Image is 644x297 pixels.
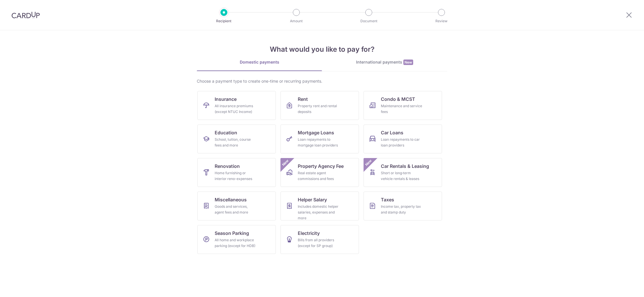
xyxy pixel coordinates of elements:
[215,230,249,237] span: Season Parking
[197,78,447,84] div: Choose a payment type to create one-time or recurring payments.
[12,12,40,18] img: CardUp
[197,125,276,153] a: EducationSchool, tuition, course fees and more
[280,225,359,254] a: ElectricityBills from all providers (except for SP group)
[215,196,247,203] span: Miscellaneous
[197,158,276,187] a: RenovationHome furnishing or interior reno-expenses
[381,196,394,203] span: Taxes
[197,225,276,254] a: Season ParkingAll home and workplace parking (except for HDB)
[280,192,359,220] a: Helper SalaryIncludes domestic helper salaries, expenses and more
[298,96,308,103] span: Rent
[280,125,359,153] a: Mortgage LoansLoan repayments to mortgage loan providers
[381,96,415,103] span: Condo & MCST
[381,103,422,115] div: Maintenance and service fees
[197,91,276,120] a: InsuranceAll insurance premiums (except NTUC Income)
[280,158,359,187] a: Property Agency FeeReal estate agent commissions and feesNew
[197,192,276,220] a: MiscellaneousGoods and services, agent fees and more
[298,129,334,136] span: Mortgage Loans
[215,170,256,182] div: Home furnishing or interior reno-expenses
[215,237,256,249] div: All home and workplace parking (except for HDB)
[420,18,463,24] p: Review
[403,60,413,65] span: New
[280,91,359,120] a: RentProperty rent and rental deposits
[275,18,318,24] p: Amount
[298,103,339,115] div: Property rent and rental deposits
[298,163,344,170] span: Property Agency Fee
[381,170,422,182] div: Short or long‑term vehicle rentals & leases
[322,59,447,65] div: International payments
[197,44,447,55] h4: What would you like to pay for?
[298,170,339,182] div: Real estate agent commissions and fees
[381,137,422,148] div: Loan repayments to car loan providers
[215,96,237,103] span: Insurance
[298,137,339,148] div: Loan repayments to mortgage loan providers
[215,137,256,148] div: School, tuition, course fees and more
[281,158,290,168] span: New
[364,192,442,220] a: TaxesIncome tax, property tax and stamp duty
[215,129,237,136] span: Education
[298,230,320,237] span: Electricity
[215,103,256,115] div: All insurance premiums (except NTUC Income)
[364,125,442,153] a: Car LoansLoan repayments to car loan providers
[347,18,390,24] p: Document
[381,129,403,136] span: Car Loans
[215,163,240,170] span: Renovation
[298,196,327,203] span: Helper Salary
[298,204,339,221] div: Includes domestic helper salaries, expenses and more
[197,59,322,65] div: Domestic payments
[364,158,373,168] span: New
[298,237,339,249] div: Bills from all providers (except for SP group)
[381,204,422,215] div: Income tax, property tax and stamp duty
[203,18,245,24] p: Recipient
[215,204,256,215] div: Goods and services, agent fees and more
[381,163,429,170] span: Car Rentals & Leasing
[364,91,442,120] a: Condo & MCSTMaintenance and service fees
[364,158,442,187] a: Car Rentals & LeasingShort or long‑term vehicle rentals & leasesNew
